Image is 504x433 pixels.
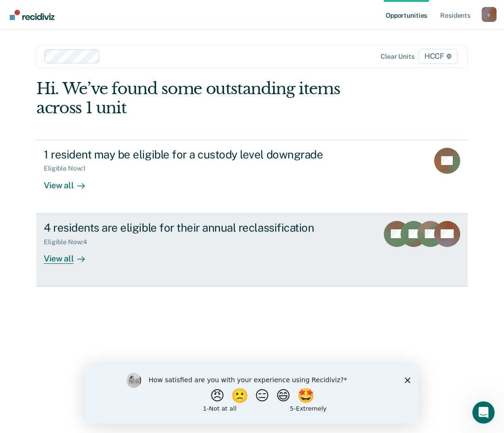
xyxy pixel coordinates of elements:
div: Clear units [381,53,415,61]
iframe: Intercom live chat [472,401,495,424]
div: Hi. We’ve found some outstanding items across 1 unit [36,79,381,117]
div: Eligible Now : 4 [44,238,95,246]
div: Eligible Now : 1 [44,165,93,172]
div: 1 resident may be eligible for a custody level downgrade [44,148,371,161]
a: 1 resident may be eligible for a custody level downgradeEligible Now:1View all [36,140,468,213]
div: View all [44,246,96,264]
iframe: Survey by Kim from Recidiviz [85,364,419,424]
img: Recidiviz [10,10,54,20]
button: Profile dropdown button [482,7,497,22]
div: c [482,7,497,22]
div: View all [44,172,96,191]
div: 4 residents are eligible for their annual reclassification [44,221,371,234]
a: 4 residents are eligible for their annual reclassificationEligible Now:4View all [36,213,468,287]
span: HCCF [418,49,458,64]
